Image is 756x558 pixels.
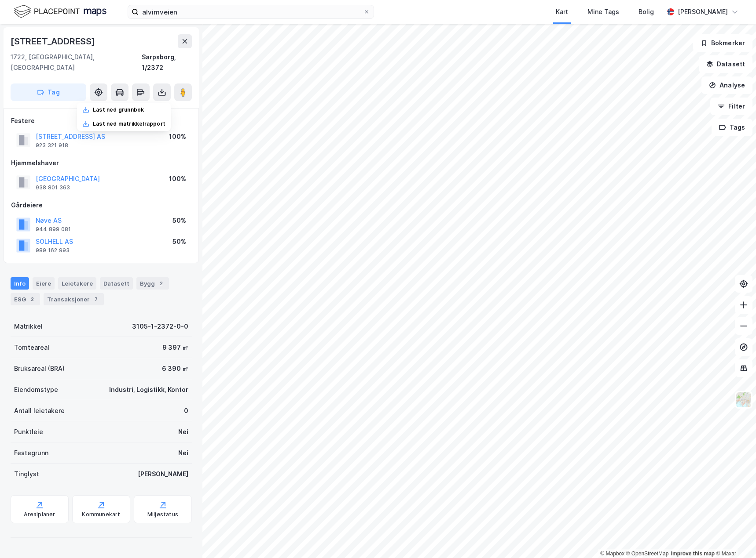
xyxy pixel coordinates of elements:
[44,293,104,305] div: Transaksjoner
[178,427,188,437] div: Nei
[169,131,186,142] div: 100%
[693,34,752,52] button: Bokmerker
[28,295,37,304] div: 2
[11,277,29,290] div: Info
[162,342,188,353] div: 9 397 ㎡
[11,116,191,126] div: Festere
[11,158,191,168] div: Hjemmelshaver
[36,142,68,149] div: 923 321 918
[184,406,188,416] div: 0
[735,391,752,408] img: Z
[92,295,100,304] div: 7
[172,215,186,226] div: 50%
[678,7,728,17] div: [PERSON_NAME]
[157,279,165,288] div: 2
[712,119,752,136] button: Tags
[11,52,142,73] div: 1722, [GEOGRAPHIC_DATA], [GEOGRAPHIC_DATA]
[712,516,756,558] div: Kontrollprogram for chat
[11,83,86,101] button: Tag
[600,551,624,557] a: Mapbox
[556,7,568,17] div: Kart
[639,7,654,17] div: Bolig
[14,4,106,19] img: logo.f888ab2527a4732fd821a326f86c7f29.svg
[14,427,43,437] div: Punktleie
[14,384,58,395] div: Eiendomstype
[58,277,96,290] div: Leietakere
[147,511,178,518] div: Miljøstatus
[172,236,186,247] div: 50%
[132,321,188,332] div: 3105-1-2372-0-0
[36,184,70,191] div: 938 801 363
[11,34,97,48] div: [STREET_ADDRESS]
[36,247,70,254] div: 989 162 993
[701,76,752,94] button: Analyse
[33,277,55,290] div: Eiere
[14,342,49,353] div: Tomteareal
[710,98,752,115] button: Filter
[93,106,144,113] div: Last ned grunnbok
[82,511,120,518] div: Kommunekart
[671,551,715,557] a: Improve this map
[14,469,39,479] div: Tinglyst
[138,469,188,479] div: [PERSON_NAME]
[699,55,752,73] button: Datasett
[136,277,169,290] div: Bygg
[14,321,43,332] div: Matrikkel
[169,174,186,184] div: 100%
[626,551,669,557] a: OpenStreetMap
[24,511,55,518] div: Arealplaner
[162,363,188,374] div: 6 390 ㎡
[14,406,65,416] div: Antall leietakere
[139,5,363,18] input: Søk på adresse, matrikkel, gårdeiere, leietakere eller personer
[11,293,40,305] div: ESG
[712,516,756,558] iframe: Chat Widget
[14,363,65,374] div: Bruksareal (BRA)
[93,120,165,127] div: Last ned matrikkelrapport
[142,52,192,73] div: Sarpsborg, 1/2372
[178,448,188,458] div: Nei
[100,277,133,290] div: Datasett
[11,200,191,210] div: Gårdeiere
[36,226,71,233] div: 944 899 081
[587,7,619,17] div: Mine Tags
[109,384,188,395] div: Industri, Logistikk, Kontor
[14,448,48,458] div: Festegrunn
